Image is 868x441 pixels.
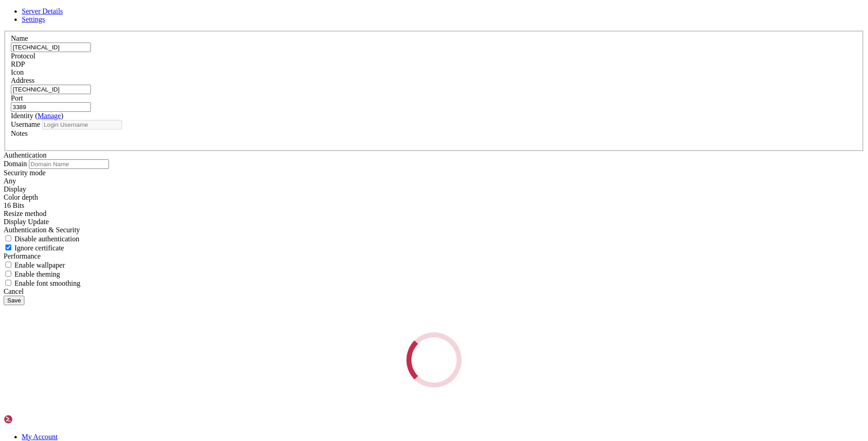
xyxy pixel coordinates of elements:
[11,77,34,84] label: Address
[4,218,864,226] div: Display Update
[4,160,27,168] label: Domain
[5,271,11,277] input: Enable theming
[5,280,11,286] input: Enable font smoothing
[4,261,65,269] label: If set to true, enables rendering of the desktop wallpaper. By default, wallpaper will be disable...
[4,210,47,217] label: Display Update channel added with RDP 8.1 to signal the server when the client display size has c...
[4,177,16,185] span: Any
[4,218,49,225] span: Display Update
[4,244,64,252] label: If set to true, the certificate returned by the server will be ignored, even if that certificate ...
[14,235,80,243] span: Disable authentication
[38,112,61,120] a: Manage
[11,68,24,76] label: Icon
[4,169,46,177] label: Security mode
[14,279,80,287] span: Enable font smoothing
[22,15,45,23] a: Settings
[11,120,40,128] label: Username
[14,270,60,278] span: Enable theming
[11,52,35,60] label: Protocol
[11,43,91,52] input: Server Name
[11,112,63,120] label: Identity
[4,279,80,287] label: If set to true, text will be rendered with smooth edges. Text over RDP is rendered with rough edg...
[11,85,91,94] input: Host Name or IP
[5,244,11,250] input: Ignore certificate
[11,94,23,102] label: Port
[4,288,864,296] div: Cancel
[4,151,47,159] label: Authentication
[29,159,109,169] input: Domain Name
[4,415,56,424] img: Shellngn
[11,129,28,137] label: Notes
[4,177,864,185] div: Any
[4,270,60,278] label: If set to true, enables use of theming of windows and controls.
[11,102,91,112] input: Port Number
[14,261,65,269] span: Enable wallpaper
[22,7,63,15] a: Server Details
[11,60,25,68] span: RDP
[42,120,122,129] input: Login Username
[4,252,41,260] label: Performance
[4,185,26,193] label: Display
[4,201,24,209] span: 16 Bits
[5,235,11,241] input: Disable authentication
[395,321,473,398] div: Loading...
[4,235,80,243] label: If set to true, authentication will be disabled. Note that this refers to authentication that tak...
[4,193,38,201] label: The color depth to request, in bits-per-pixel.
[4,201,864,210] div: 16 Bits
[11,34,28,42] label: Name
[14,244,64,252] span: Ignore certificate
[4,296,24,305] button: Save
[22,433,58,441] a: My Account
[35,112,63,120] span: ( )
[11,60,857,68] div: RDP
[4,226,80,234] label: Authentication & Security
[5,262,11,268] input: Enable wallpaper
